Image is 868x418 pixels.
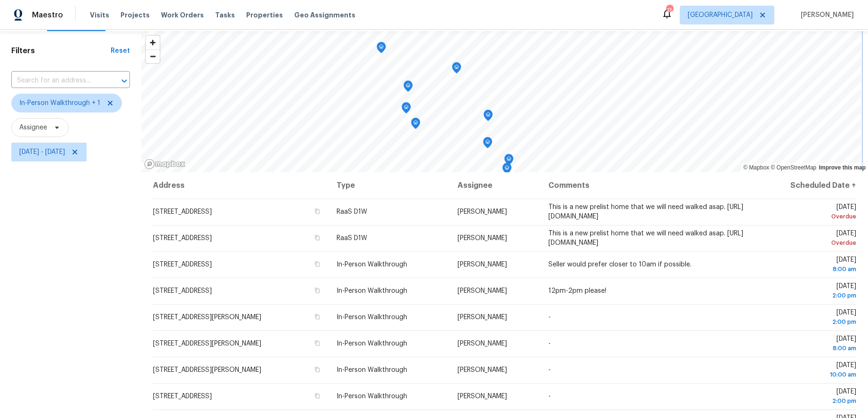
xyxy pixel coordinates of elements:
div: Reset [111,46,130,56]
span: RaaS D1W [337,209,367,215]
span: - [548,367,551,373]
span: [DATE] [760,204,856,221]
span: [STREET_ADDRESS][PERSON_NAME] [153,340,261,347]
span: [DATE] [760,362,856,379]
span: RaaS D1W [337,235,367,241]
th: Type [329,172,450,199]
button: Zoom in [146,36,160,49]
span: - [548,393,551,400]
button: Copy Address [313,313,321,321]
span: Properties [246,10,283,20]
span: [DATE] [760,283,856,300]
th: Comments [541,172,752,199]
span: - [548,340,551,347]
span: Projects [121,10,150,20]
span: In-Person Walkthrough [337,367,407,373]
span: Maestro [32,10,63,20]
button: Copy Address [313,286,321,295]
canvas: Map [141,31,861,172]
div: Map marker [377,42,386,56]
div: 8:00 am [760,344,856,353]
span: [PERSON_NAME] [458,367,507,373]
button: Copy Address [313,339,321,347]
div: Map marker [483,110,493,124]
div: Map marker [483,137,492,152]
div: 10:00 am [760,370,856,379]
span: [PERSON_NAME] [458,340,507,347]
span: [STREET_ADDRESS] [153,288,212,294]
a: Improve this map [819,164,866,171]
span: In-Person Walkthrough [337,393,407,400]
button: Copy Address [313,392,321,400]
span: In-Person Walkthrough [337,288,407,294]
span: In-Person Walkthrough [337,314,407,321]
span: Seller would prefer closer to 10am if possible. [548,261,691,268]
span: [STREET_ADDRESS] [153,235,212,241]
span: [STREET_ADDRESS] [153,261,212,268]
span: This is a new prelist home that we will need walked asap. [URL][DOMAIN_NAME] [548,204,743,220]
span: Work Orders [161,10,204,20]
span: This is a new prelist home that we will need walked asap. [URL][DOMAIN_NAME] [548,230,743,246]
button: Zoom out [146,49,160,63]
span: [STREET_ADDRESS][PERSON_NAME] [153,367,261,373]
div: Map marker [411,118,420,132]
button: Copy Address [313,365,321,374]
span: - [548,314,551,321]
div: 2:00 pm [760,291,856,300]
span: [PERSON_NAME] [458,393,507,400]
span: [PERSON_NAME] [797,10,854,20]
span: Tasks [215,12,235,18]
div: 2:00 pm [760,396,856,406]
span: Visits [90,10,109,20]
div: 8:00 am [760,265,856,274]
th: Address [153,172,329,199]
span: [PERSON_NAME] [458,314,507,321]
span: [STREET_ADDRESS][PERSON_NAME] [153,314,261,321]
h1: Filters [11,46,111,56]
span: [PERSON_NAME] [458,288,507,294]
span: [STREET_ADDRESS] [153,393,212,400]
span: [PERSON_NAME] [458,261,507,268]
span: [GEOGRAPHIC_DATA] [688,10,753,20]
div: 11 [666,6,673,15]
div: Map marker [403,80,413,95]
span: Geo Assignments [294,10,355,20]
div: Map marker [504,154,514,169]
span: Assignee [19,123,47,132]
input: Search for an address... [11,73,104,88]
a: OpenStreetMap [771,164,816,171]
span: [DATE] - [DATE] [19,147,65,157]
div: Overdue [760,212,856,221]
button: Copy Address [313,233,321,242]
span: [DATE] [760,336,856,353]
th: Scheduled Date ↑ [752,172,857,199]
span: In-Person Walkthrough [337,340,407,347]
span: [PERSON_NAME] [458,209,507,215]
span: [DATE] [760,388,856,406]
th: Assignee [450,172,541,199]
div: Map marker [452,62,461,77]
div: Overdue [760,238,856,248]
span: [PERSON_NAME] [458,235,507,241]
span: 12pm-2pm please! [548,288,606,294]
span: [DATE] [760,309,856,327]
button: Copy Address [313,207,321,216]
div: 2:00 pm [760,317,856,327]
button: Copy Address [313,260,321,268]
button: Open [118,74,131,88]
span: [STREET_ADDRESS] [153,209,212,215]
a: Mapbox homepage [144,159,185,169]
a: Mapbox [743,164,769,171]
span: [DATE] [760,257,856,274]
span: [DATE] [760,230,856,248]
span: In-Person Walkthrough [337,261,407,268]
div: Map marker [502,163,512,177]
span: In-Person Walkthrough + 1 [19,98,100,108]
div: Map marker [402,102,411,117]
